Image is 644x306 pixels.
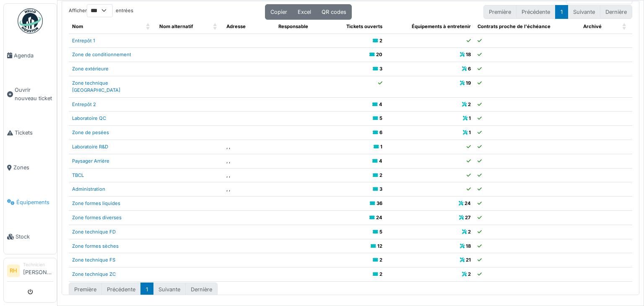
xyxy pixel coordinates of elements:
a: Stock [4,220,57,254]
b: 3 [379,66,382,72]
span: Nom alternatif [159,23,193,29]
b: 19 [466,80,471,86]
b: 2 [379,38,382,44]
label: Afficher entrées [69,4,133,17]
nav: pagination [483,5,632,19]
li: RH [7,265,20,277]
b: 24 [376,215,382,220]
span: Zones [13,163,53,171]
td: , , [223,154,275,168]
b: 1 [469,130,471,135]
b: 5 [379,229,382,235]
a: Zone de pesées [72,130,109,135]
b: 3 [379,186,382,192]
span: Responsable [278,23,308,29]
a: Zone technique ZC [72,271,116,277]
span: Tickets [15,129,53,137]
span: Nom [72,23,83,29]
b: 2 [379,271,382,277]
a: Zone technique FD [72,229,116,235]
b: 1 [380,144,382,150]
b: 20 [376,52,382,57]
a: Entrepôt 1 [72,38,95,44]
a: RH Technicien[PERSON_NAME] [7,262,53,282]
button: QR codes [316,4,352,20]
span: Excel [298,9,311,15]
span: Archivé: Activate to sort [622,20,627,34]
span: Adresse [226,23,246,29]
b: 4 [379,101,382,107]
a: Zone formes sèches [72,243,119,249]
a: Zone technique FS [72,257,115,263]
b: 18 [466,52,471,57]
span: Ouvrir nouveau ticket [15,86,53,102]
b: 4 [379,158,382,164]
a: Zone formes liquides [72,200,120,206]
a: Agenda [4,38,57,73]
a: Entrepôt 2 [72,101,96,107]
span: Tickets ouverts [346,23,382,29]
a: Zone technique [GEOGRAPHIC_DATA] [72,80,120,93]
b: 2 [379,172,382,178]
b: 12 [377,243,382,249]
span: Équipements [16,198,53,206]
a: Zones [4,150,57,185]
select: Afficherentrées [87,4,113,17]
td: , , [223,182,275,197]
a: Zone formes diverses [72,215,122,220]
b: 24 [465,200,471,206]
a: TBCL [72,172,84,178]
span: Archivé [583,23,602,29]
img: Badge_color-CXgf-gQk.svg [18,8,43,34]
a: Tickets [4,116,57,150]
a: Zone de conditionnement [72,52,131,57]
span: Agenda [14,52,53,60]
span: Nom: Activate to sort [146,20,151,34]
nav: pagination [69,283,218,296]
span: Équipements à entretenir [412,23,471,29]
button: Copier [265,4,293,20]
a: Équipements [4,185,57,220]
b: 21 [466,257,471,263]
a: Paysager Arrière [72,158,109,164]
b: 2 [468,101,471,107]
span: Contrats proche de l'échéance [478,23,551,29]
button: Excel [292,4,317,20]
a: Zone extérieure [72,66,109,72]
div: Technicien [23,262,53,268]
a: Laboratoire QC [72,115,106,121]
span: Nom alternatif: Activate to sort [213,20,218,34]
a: Laboratoire R&D [72,144,108,150]
span: Copier [270,9,287,15]
b: 2 [468,271,471,277]
b: 18 [466,243,471,249]
a: Administration [72,186,105,192]
b: 6 [468,66,471,72]
td: , , [223,140,275,154]
a: Ouvrir nouveau ticket [4,73,57,116]
span: Stock [16,233,53,241]
span: QR codes [322,9,346,15]
button: 1 [140,283,153,296]
b: 6 [379,130,382,135]
button: 1 [555,5,568,19]
b: 2 [468,229,471,235]
b: 2 [379,257,382,263]
b: 36 [377,200,382,206]
b: 1 [469,115,471,121]
b: 5 [379,115,382,121]
li: [PERSON_NAME] [23,262,53,280]
td: , , [223,168,275,182]
b: 27 [465,215,471,220]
